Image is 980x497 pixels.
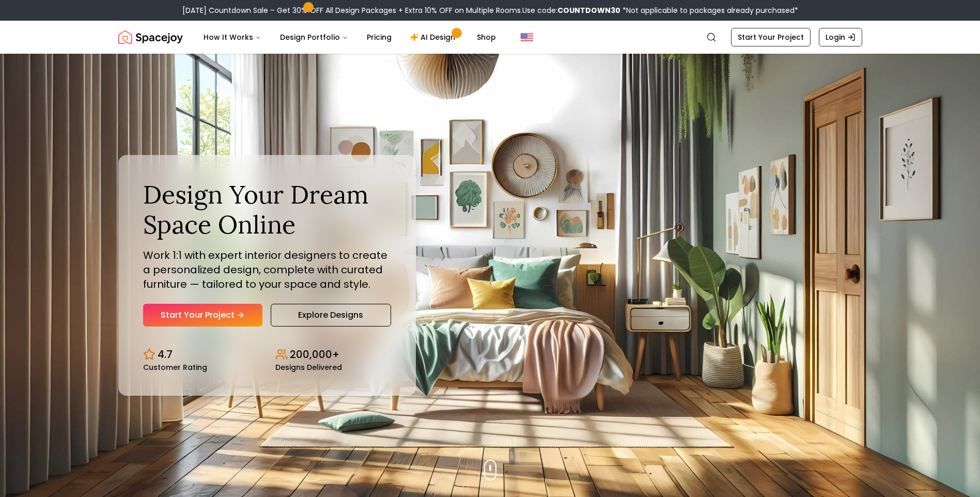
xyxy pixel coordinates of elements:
[182,5,798,15] div: [DATE] Countdown Sale – Get 30% OFF All Design Packages + Extra 10% OFF on Multiple Rooms.
[195,27,270,48] button: How It Works
[469,27,504,48] a: Shop
[275,364,342,371] small: Designs Delivered
[118,27,183,48] img: Spacejoy Logo
[143,304,262,327] a: Start Your Project
[143,180,391,239] h1: Design Your Dream Space Online
[620,5,798,15] span: *Not applicable to packages already purchased*
[272,27,356,48] button: Design Portfolio
[731,28,811,46] a: Start Your Project
[359,27,400,48] a: Pricing
[143,339,391,371] div: Design stats
[143,248,391,291] p: Work 1:1 with expert interior designers to create a personalized design, complete with curated fu...
[118,27,183,48] a: Spacejoy
[158,347,173,362] p: 4.7
[557,5,620,15] b: COUNTDOWN30
[522,5,620,15] span: Use code:
[118,21,862,54] nav: Global
[195,27,504,48] nav: Main
[402,27,466,48] a: AI Design
[143,364,207,371] small: Customer Rating
[521,31,533,43] img: United States
[290,347,339,362] p: 200,000+
[819,28,862,46] a: Login
[271,304,391,327] a: Explore Designs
